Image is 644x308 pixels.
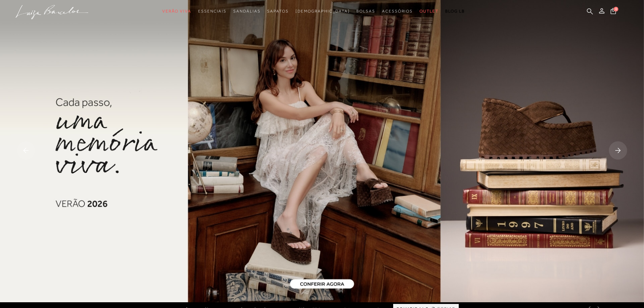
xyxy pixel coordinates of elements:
span: Verão Viva [162,9,191,14]
span: Sapatos [267,9,288,14]
span: Acessórios [382,9,413,14]
a: noSubCategoriesText [198,5,226,18]
a: BLOG LB [445,5,465,18]
a: noSubCategoriesText [267,5,288,18]
span: Essenciais [198,9,226,14]
a: noSubCategoriesText [356,5,375,18]
button: 0 [609,7,618,17]
a: noSubCategoriesText [295,5,350,18]
span: [DEMOGRAPHIC_DATA] [295,9,350,14]
span: Sandálias [233,9,260,14]
span: Bolsas [356,9,375,14]
span: Outlet [420,9,438,14]
a: noSubCategoriesText [382,5,413,18]
a: noSubCategoriesText [420,5,438,18]
span: BLOG LB [445,9,465,14]
a: noSubCategoriesText [162,5,191,18]
a: noSubCategoriesText [233,5,260,18]
span: 0 [614,7,618,11]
